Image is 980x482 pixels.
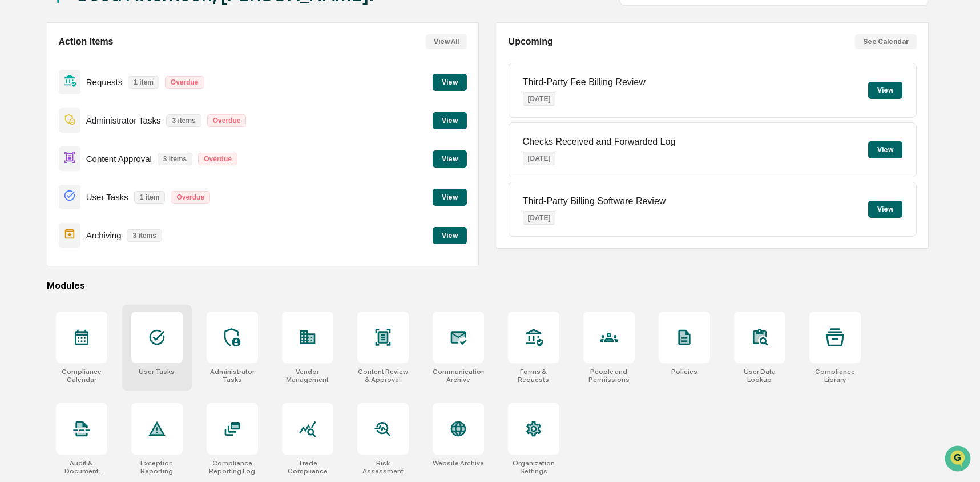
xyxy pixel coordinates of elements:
div: Policies [671,368,697,376]
div: People and Permissions [583,368,635,384]
a: View [433,153,467,164]
p: 3 items [158,153,192,165]
button: View [433,112,467,129]
div: Vendor Management [282,368,333,384]
a: View [433,229,467,240]
div: Compliance Calendar [56,368,107,384]
span: Attestations [94,144,142,156]
p: Administrator Tasks [86,115,161,125]
div: 🔎 [11,167,21,176]
p: How can we help? [11,24,208,42]
div: Compliance Reporting Log [207,459,258,475]
div: Start new chat [39,87,187,99]
p: 1 item [134,191,166,204]
p: Content Approval [86,154,152,164]
p: Overdue [165,76,204,89]
h2: Upcoming [509,37,553,47]
h2: Action Items [59,37,114,47]
a: View [433,191,467,202]
div: Modules [47,280,929,291]
div: Content Review & Approval [357,368,409,384]
div: We're available if you need us! [39,99,144,108]
div: Website Archive [433,459,484,467]
div: Organization Settings [508,459,559,475]
div: 🖐️ [11,145,21,154]
span: Preclearance [23,144,74,156]
button: Start new chat [194,91,208,105]
button: View [433,189,467,206]
p: Archiving [86,230,122,240]
a: 🗄️Attestations [78,140,146,160]
div: Exception Reporting [131,459,183,475]
div: User Data Lookup [734,368,785,384]
button: View [433,150,467,168]
p: [DATE] [523,152,556,165]
button: View [868,141,902,158]
p: Overdue [171,191,210,204]
p: [DATE] [523,211,556,225]
div: Trade Compliance [282,459,333,475]
span: Data Lookup [23,166,72,177]
span: Pylon [114,194,138,202]
button: View [433,74,467,91]
a: 🖐️Preclearance [7,140,78,160]
a: View [433,114,467,125]
div: Compliance Library [809,368,861,384]
p: Third-Party Fee Billing Review [523,77,646,87]
div: Forms & Requests [508,368,559,384]
p: [DATE] [523,92,556,106]
p: Checks Received and Forwarded Log [523,137,676,147]
p: 3 items [166,114,201,127]
div: 🗄️ [83,145,92,154]
button: See Calendar [855,34,917,49]
p: User Tasks [86,192,128,202]
p: Overdue [198,153,237,165]
button: View [433,227,467,244]
div: Communications Archive [433,368,484,384]
iframe: Open customer support [943,444,974,475]
p: 1 item [128,76,159,89]
a: Powered byPylon [80,193,138,202]
button: View [868,82,902,99]
p: 3 items [127,229,162,242]
img: 1746055101610-c473b297-6a78-478c-a979-82029cc54cd1 [11,87,32,108]
p: Overdue [207,114,247,127]
div: Risk Assessment [357,459,409,475]
button: View [868,201,902,218]
div: Audit & Document Logs [56,459,107,475]
p: Third-Party Billing Software Review [523,196,666,206]
a: 🔎Data Lookup [7,161,76,182]
div: Administrator Tasks [207,368,258,384]
div: User Tasks [139,368,175,376]
button: View All [426,34,467,49]
p: Requests [86,77,122,87]
a: View [433,76,467,87]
